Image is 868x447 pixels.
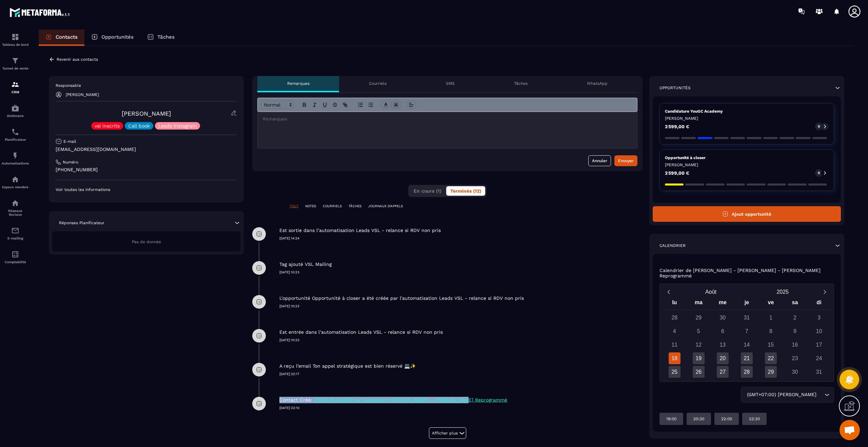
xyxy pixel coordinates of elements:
div: ma [687,298,711,310]
a: Open chat [840,420,860,440]
button: Afficher plus [429,427,466,439]
p: Tableau de bord [2,43,29,46]
img: accountant [11,250,19,258]
button: Previous month [663,287,675,296]
div: 12 [693,339,705,351]
p: 22:00 [721,416,732,422]
a: emailemailE-mailing [2,221,29,245]
div: 23 [789,352,801,364]
div: sa [783,298,807,310]
img: automations [11,104,19,112]
p: 23:30 [749,416,760,422]
img: social-network [11,199,19,207]
p: Candidature YouGC Academy [665,109,829,114]
div: 26 [693,366,705,378]
p: Espace membre [2,185,29,189]
button: Next month [818,287,831,296]
div: lu [663,298,687,310]
div: 21 [741,352,753,364]
div: Calendar wrapper [663,298,831,378]
input: Search for option [818,391,823,399]
p: Contacts [56,34,78,40]
p: 2 599,00 € [665,171,689,175]
div: 14 [741,339,753,351]
p: [DATE] 22:17 [279,372,643,376]
a: social-networksocial-networkRéseaux Sociaux [2,194,29,221]
p: [DATE] 22:10 [279,406,643,410]
p: Call book [128,123,150,128]
button: Terminés (12) [446,186,485,196]
p: Est entrée dans l’automatisation Leads VSL - relance si RDV non pris [279,329,443,335]
div: 24 [813,352,825,364]
p: [DATE] 10:23 [279,270,643,275]
p: Est sortie dans l’automatisation Leads VSL - relance si RDV non pris [279,227,441,234]
div: 28 [669,312,680,324]
div: ve [759,298,783,310]
a: Contacts [39,30,84,46]
p: 20:30 [693,416,704,422]
p: JOURNAUX D'APPELS [368,204,403,209]
p: TÂCHES [349,204,361,209]
p: Automatisations [2,161,29,165]
p: TOUT [290,204,298,209]
p: [PERSON_NAME] [66,92,99,97]
p: L'opportunité Opportunité à closer a été créée par l'automatisation Leads VSL - relance si RDV no... [279,295,524,302]
p: Calendrier [659,243,686,248]
img: formation [11,80,19,89]
img: automations [11,175,19,183]
a: automationsautomationsWebinaire [2,99,29,123]
img: scheduler [11,128,19,136]
p: [PERSON_NAME] [665,116,829,121]
a: formationformationCRM [2,75,29,99]
div: Calendar days [663,312,831,378]
button: Annuler [588,155,611,166]
p: Courriels [369,81,387,86]
a: schedulerschedulerPlanificateur [2,123,29,147]
div: 18 [669,352,680,364]
a: formationformationTunnel de vente [2,52,29,75]
p: Réseaux Sociaux [2,209,29,216]
div: 29 [693,312,705,324]
img: formation [11,57,19,65]
p: 0 [818,171,820,175]
p: Revenir aux contacts [57,57,98,62]
p: Opportunité à closer [665,155,829,160]
button: En cours (1) [410,186,446,196]
p: NOTES [305,204,316,209]
div: 20 [717,352,729,364]
p: E-mailing [2,236,29,240]
div: 27 [717,366,729,378]
div: 22 [765,352,777,364]
a: accountantaccountantComptabilité [2,245,29,269]
div: me [711,298,735,310]
a: Tâches [140,30,181,46]
p: Voir toutes les informations [56,187,237,192]
p: Comptabilité [2,260,29,264]
p: A reçu l’email Ton appel stratégique est bien réservé 💻✨ [279,363,416,369]
div: 28 [741,366,753,378]
p: 0 [818,124,820,129]
div: 13 [717,339,729,351]
p: [PERSON_NAME] via ,Scheduler: [PERSON_NAME] - [PERSON_NAME] Reprogrammé [314,397,507,403]
div: 31 [741,312,753,324]
div: 25 [669,366,680,378]
p: [DATE] 14:24 [279,236,643,241]
a: automationsautomationsEspace membre [2,170,29,194]
p: Numéro [63,159,78,165]
p: [PHONE_NUMBER] [56,167,237,173]
div: 10 [813,325,825,337]
p: [PERSON_NAME] [665,162,829,168]
p: 19:00 [666,416,676,422]
p: Calendrier de [PERSON_NAME] - [PERSON_NAME] - [PERSON_NAME] Reprogrammé [659,268,834,278]
span: Terminés (12) [450,188,481,194]
p: SMS [446,81,455,86]
div: 2 [789,312,801,324]
button: Open years overlay [747,286,818,298]
p: Contact Créé: [279,397,312,403]
div: 16 [789,339,801,351]
div: 8 [765,325,777,337]
div: 30 [717,312,729,324]
a: formationformationTableau de bord [2,28,29,52]
a: automationsautomationsAutomatisations [2,147,29,170]
button: Open months overlay [675,286,747,298]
